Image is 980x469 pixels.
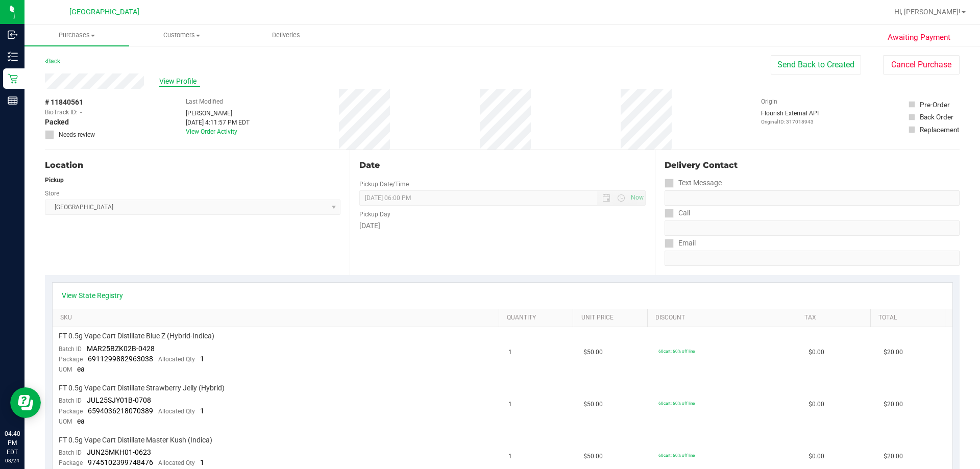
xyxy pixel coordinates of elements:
[59,331,214,341] span: FT 0.5g Vape Cart Distillate Blue Z (Hybrid-Indica)
[130,31,233,40] span: Customers
[45,159,340,171] div: Location
[583,348,603,357] span: $50.00
[508,348,512,357] span: 1
[10,387,41,418] iframe: Resource center
[59,435,212,445] span: FT 0.5g Vape Cart Distillate Master Kush (Indica)
[8,73,18,84] inline-svg: Retail
[878,314,941,322] a: Total
[665,190,960,206] input: Format: (999) 999-9999
[665,159,960,171] div: Delivery Contact
[80,108,82,117] span: -
[658,349,695,354] span: 60cart: 60% off line
[920,100,950,110] div: Pre-Order
[45,117,69,128] span: Packed
[59,356,83,363] span: Package
[59,345,82,353] span: Batch ID
[158,459,195,466] span: Allocated Qty
[87,396,151,404] span: JUL25SJY01B-0708
[359,180,409,189] label: Pickup Date/Time
[761,97,777,106] label: Origin
[60,314,495,322] a: SKU
[87,448,151,456] span: JUN25MKH01-0623
[62,290,123,301] a: View State Registry
[808,452,824,461] span: $0.00
[234,24,338,46] a: Deliveries
[200,458,204,466] span: 1
[88,407,153,415] span: 6594036218070389
[69,8,139,16] span: [GEOGRAPHIC_DATA]
[88,355,153,363] span: 6911299882963038
[583,452,603,461] span: $50.00
[884,452,903,461] span: $20.00
[59,130,95,139] span: Needs review
[45,177,64,184] strong: Pickup
[59,383,225,393] span: FT 0.5g Vape Cart Distillate Strawberry Jelly (Hybrid)
[24,31,129,40] span: Purchases
[359,159,645,171] div: Date
[200,407,204,415] span: 1
[761,109,819,126] div: Flourish External API
[45,97,83,108] span: # 11840561
[45,108,78,117] span: BioTrack ID:
[665,206,690,220] label: Call
[59,418,72,425] span: UOM
[77,365,85,373] span: ea
[87,344,155,353] span: MAR25BZK02B-0428
[808,400,824,409] span: $0.00
[186,97,223,106] label: Last Modified
[186,118,250,127] div: [DATE] 4:11:57 PM EDT
[884,400,903,409] span: $20.00
[59,459,83,466] span: Package
[186,128,237,135] a: View Order Activity
[5,429,20,457] p: 04:40 PM EDT
[186,109,250,118] div: [PERSON_NAME]
[8,52,18,62] inline-svg: Inventory
[508,452,512,461] span: 1
[129,24,234,46] a: Customers
[507,314,569,322] a: Quantity
[8,30,18,40] inline-svg: Inbound
[200,355,204,363] span: 1
[8,95,18,106] inline-svg: Reports
[359,210,390,219] label: Pickup Day
[655,314,792,322] a: Discount
[88,458,153,466] span: 9745102399748476
[158,408,195,415] span: Allocated Qty
[359,220,645,231] div: [DATE]
[159,76,200,87] span: View Profile
[888,32,950,43] span: Awaiting Payment
[658,453,695,458] span: 60cart: 60% off line
[894,8,961,16] span: Hi, [PERSON_NAME]!
[658,401,695,406] span: 60cart: 60% off line
[59,449,82,456] span: Batch ID
[508,400,512,409] span: 1
[5,457,20,464] p: 08/24
[920,125,959,135] div: Replacement
[665,220,960,236] input: Format: (999) 999-9999
[59,366,72,373] span: UOM
[77,417,85,425] span: ea
[59,397,82,404] span: Batch ID
[771,55,861,75] button: Send Back to Created
[45,58,60,65] a: Back
[158,356,195,363] span: Allocated Qty
[808,348,824,357] span: $0.00
[665,176,722,190] label: Text Message
[761,118,819,126] p: Original ID: 317018943
[920,112,953,122] div: Back Order
[804,314,867,322] a: Tax
[581,314,644,322] a: Unit Price
[665,236,696,251] label: Email
[883,55,960,75] button: Cancel Purchase
[24,24,129,46] a: Purchases
[59,408,83,415] span: Package
[583,400,603,409] span: $50.00
[45,189,59,198] label: Store
[884,348,903,357] span: $20.00
[258,31,314,40] span: Deliveries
